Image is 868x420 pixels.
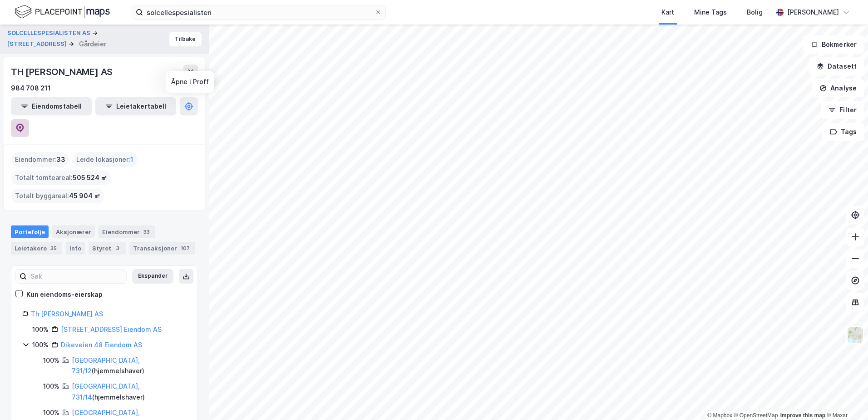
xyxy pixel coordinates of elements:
[27,270,126,283] input: Søk
[69,190,100,201] span: 45 904 ㎡
[11,189,104,203] div: Totalt byggareal :
[61,325,162,333] a: [STREET_ADDRESS] Eiendom AS
[11,152,69,167] div: Eiendommer :
[43,381,59,392] div: 100%
[31,310,103,318] a: Th [PERSON_NAME] AS
[32,324,49,335] div: 100%
[130,154,133,165] span: 1
[73,152,137,167] div: Leide lokasjoner :
[52,225,95,238] div: Aksjonærer
[661,7,674,18] div: Kart
[11,242,62,255] div: Leietakere
[169,32,202,46] button: Tilbake
[11,97,92,115] button: Eiendomstabell
[72,356,140,375] a: [GEOGRAPHIC_DATA], 731/12
[747,7,763,18] div: Bolig
[847,326,864,344] img: Z
[707,412,732,419] a: Mapbox
[79,39,106,50] div: Gårdeier
[129,242,195,255] div: Transaksjoner
[89,242,126,255] div: Styret
[61,341,142,349] a: Dikeveien 48 Eiendom AS
[142,227,152,236] div: 33
[143,5,375,19] input: Søk på adresse, matrikkel, gårdeiere, leietakere eller personer
[113,244,122,253] div: 3
[26,289,103,300] div: Kun eiendoms-eierskap
[822,123,864,141] button: Tags
[823,376,868,420] div: Kontrollprogram for chat
[7,40,69,49] button: [STREET_ADDRESS]
[11,83,51,94] div: 984 708 211
[809,57,864,75] button: Datasett
[821,101,864,119] button: Filter
[66,242,85,255] div: Info
[11,65,114,79] div: TH [PERSON_NAME] AS
[132,269,173,284] button: Ekspander
[15,4,110,20] img: logo.f888ab2527a4732fd821a326f86c7f29.svg
[179,244,192,253] div: 107
[73,172,107,183] span: 505 524 ㎡
[803,35,864,54] button: Bokmerker
[7,29,92,38] button: SOLCELLESPESIALISTEN AS
[95,97,176,115] button: Leietakertabell
[32,340,49,350] div: 100%
[72,382,140,401] a: [GEOGRAPHIC_DATA], 731/14
[823,376,868,420] iframe: Chat Widget
[43,355,59,366] div: 100%
[49,244,59,253] div: 35
[56,154,65,165] span: 33
[11,170,111,185] div: Totalt tomteareal :
[72,381,187,403] div: ( hjemmelshaver )
[11,225,49,238] div: Portefølje
[734,412,778,419] a: OpenStreetMap
[43,407,59,418] div: 100%
[787,7,839,18] div: [PERSON_NAME]
[72,355,187,377] div: ( hjemmelshaver )
[780,412,825,419] a: Improve this map
[694,7,727,18] div: Mine Tags
[99,225,155,238] div: Eiendommer
[812,79,864,97] button: Analyse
